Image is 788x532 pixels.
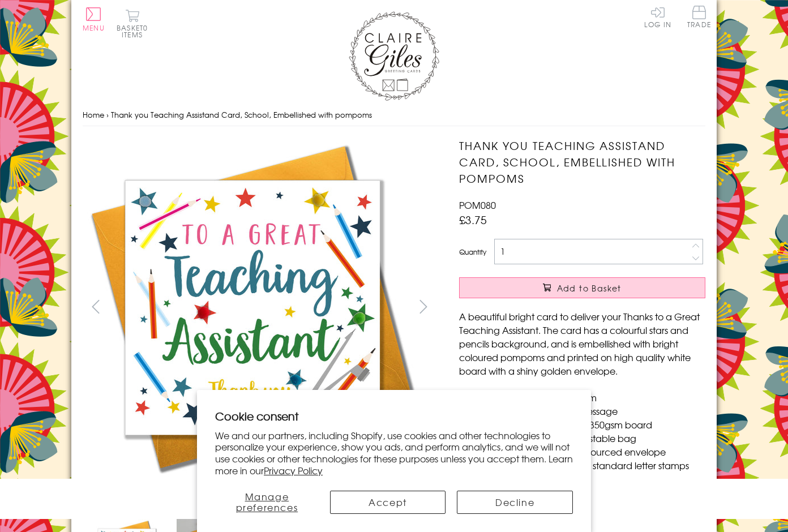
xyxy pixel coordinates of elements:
span: Menu [83,23,105,33]
button: Basket0 items [117,9,148,38]
span: POM080 [459,198,496,212]
nav: breadcrumbs [83,104,705,127]
button: Decline [457,491,573,514]
button: next [411,294,436,319]
a: Trade [687,6,711,30]
label: Quantity [459,247,486,257]
button: Accept [330,491,446,514]
h1: Thank you Teaching Assistand Card, School, Embellished with pompoms [459,138,705,186]
img: Claire Giles Greetings Cards [349,11,439,101]
button: Menu [83,7,105,31]
button: prev [83,294,108,319]
a: Privacy Policy [264,464,323,477]
p: A beautiful bright card to deliver your Thanks to a Great Teaching Assistant. The card has a colo... [459,310,705,377]
span: Trade [687,6,711,28]
a: Home [83,109,104,120]
img: Thank you Teaching Assistand Card, School, Embellished with pompoms [83,138,422,477]
p: We and our partners, including Shopify, use cookies and other technologies to personalize your ex... [215,430,573,477]
span: £3.75 [459,212,487,228]
img: Thank you Teaching Assistand Card, School, Embellished with pompoms [436,138,776,441]
span: Manage preferences [236,490,298,514]
button: Manage preferences [215,491,319,514]
span: Add to Basket [557,282,622,294]
span: 0 items [122,23,148,40]
span: › [106,109,109,120]
h2: Cookie consent [215,408,573,424]
a: Log In [644,6,671,28]
span: Thank you Teaching Assistand Card, School, Embellished with pompoms [111,109,372,120]
button: Add to Basket [459,277,705,298]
